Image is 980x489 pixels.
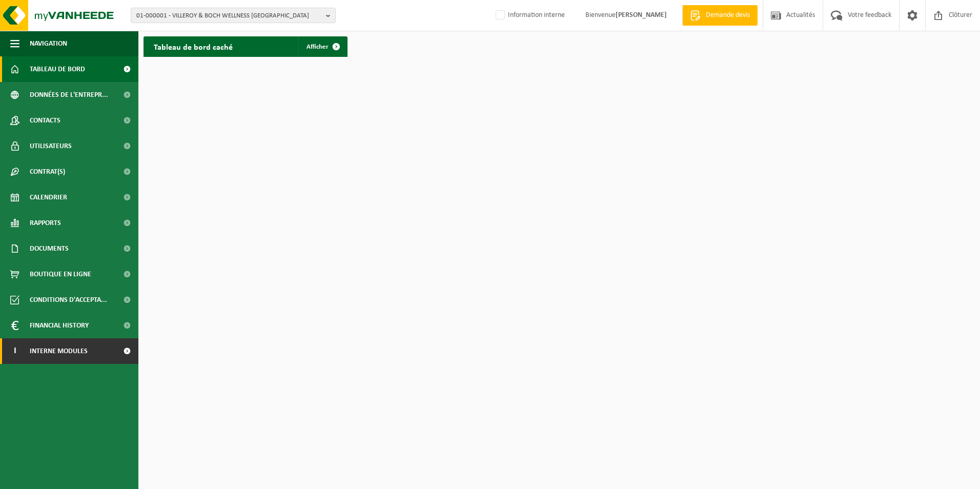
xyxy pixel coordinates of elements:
span: Documents [30,236,69,261]
span: Conditions d'accepta... [30,287,107,313]
span: Navigation [30,31,67,56]
span: Interne modules [30,338,88,364]
a: Afficher [298,36,346,57]
button: 01-000001 - VILLEROY & BOCH WELLNESS [GEOGRAPHIC_DATA] [131,8,336,23]
span: Contacts [30,108,60,133]
strong: [PERSON_NAME] [616,11,667,19]
span: Demande devis [703,10,752,21]
span: Financial History [30,313,89,338]
span: Calendrier [30,185,67,210]
span: Boutique en ligne [30,261,91,287]
span: Contrat(s) [30,159,65,185]
span: Afficher [307,44,329,50]
span: I [10,338,19,364]
span: Tableau de bord [30,56,85,82]
span: Utilisateurs [30,133,72,159]
span: Rapports [30,210,61,236]
span: 01-000001 - VILLEROY & BOCH WELLNESS [GEOGRAPHIC_DATA] [136,8,322,24]
h2: Tableau de bord caché [144,36,243,56]
label: Information interne [494,8,565,23]
a: Demande devis [682,5,758,26]
span: Données de l'entrepr... [30,82,108,108]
